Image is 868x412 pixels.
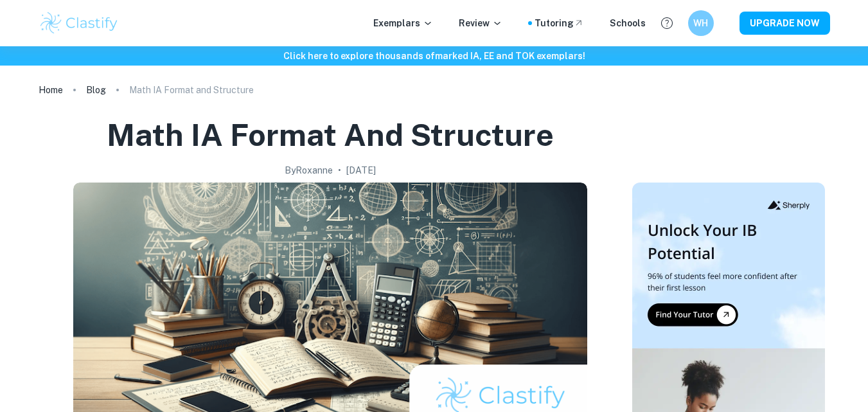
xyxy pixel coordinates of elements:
[3,49,865,63] h6: Click here to explore thousands of marked IA, EE and TOK exemplars !
[129,83,254,97] p: Math IA Format and Structure
[39,81,63,99] a: Home
[373,16,433,30] p: Exemplars
[86,81,106,99] a: Blog
[610,16,646,30] a: Schools
[535,16,584,30] a: Tutoring
[688,10,714,36] button: WH
[740,12,830,35] button: UPGRADE NOW
[459,16,502,30] p: Review
[285,163,333,177] h2: By Roxanne
[693,16,708,30] h6: WH
[107,114,554,156] h1: Math IA Format and Structure
[656,12,678,34] button: Help and Feedback
[338,163,341,177] p: •
[39,10,120,36] img: Clastify logo
[346,163,376,177] h2: [DATE]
